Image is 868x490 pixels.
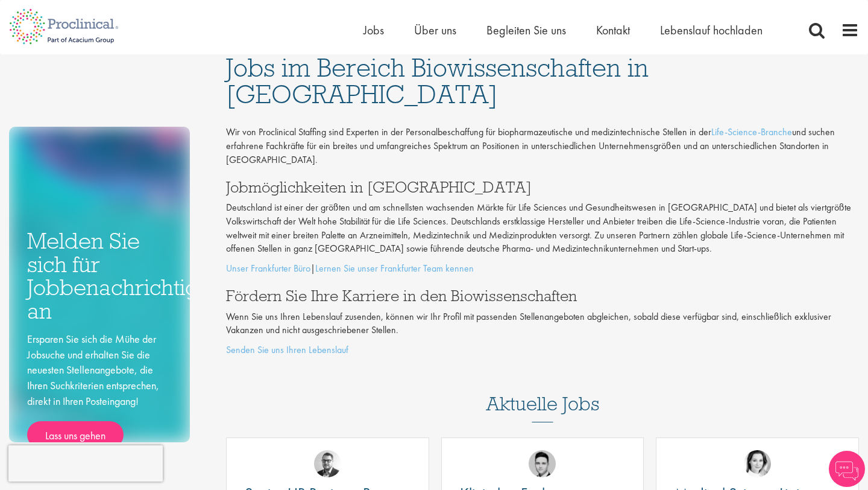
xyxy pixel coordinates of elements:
[8,445,163,482] iframe: reCAPTCHA
[829,451,865,487] img: Chatbot
[226,51,649,110] font: Jobs im Bereich Biowissenschaften in [GEOGRAPHIC_DATA]
[27,421,124,448] a: Lass uns gehen
[486,22,566,38] a: Begleiten Sie uns
[363,22,384,38] a: Jobs
[486,391,600,416] font: Aktuelle Jobs
[310,262,315,275] font: |
[226,343,348,356] a: Senden Sie uns Ihren Lebenslauf
[226,285,577,305] font: Fördern Sie Ihre Karriere in den Biowissenschaften
[45,428,105,442] font: Lass uns gehen
[226,126,835,166] font: und suchen erfahrene Fachkräfte für ein breites und umfangreiches Spektrum an Positionen in unter...
[226,177,532,197] font: Jobmöglichkeiten in [GEOGRAPHIC_DATA]
[711,126,792,138] a: Life-Science-Branche
[315,262,474,275] a: Lernen Sie unser Frankfurter Team kennen
[226,262,310,275] a: Unser Frankfurter Büro
[27,226,263,325] font: Melden Sie sich für Jobbenachrichtigungen an
[226,201,851,255] font: Deutschland ist einer der größten und am schnellsten wachsenden Märkte für Life Sciences und Gesu...
[226,126,711,138] font: Wir von Proclinical Staffing sind Experten in der Personalbeschaffung für biopharmazeutische und ...
[529,450,556,477] img: Connor Lynes
[744,450,771,477] img: Greta Prestel
[596,22,630,38] a: Kontakt
[226,310,831,337] font: Wenn Sie uns Ihren Lebenslauf zusenden, können wir Ihr Profil mit passenden Stellenangeboten abgl...
[414,22,456,38] a: Über uns
[314,450,341,477] img: Niklas Kaminski
[27,332,159,408] font: Ersparen Sie sich die Mühe der Jobsuche und erhalten Sie die neuesten Stellenangebote, die Ihren ...
[660,22,763,38] a: Lebenslauf hochladen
